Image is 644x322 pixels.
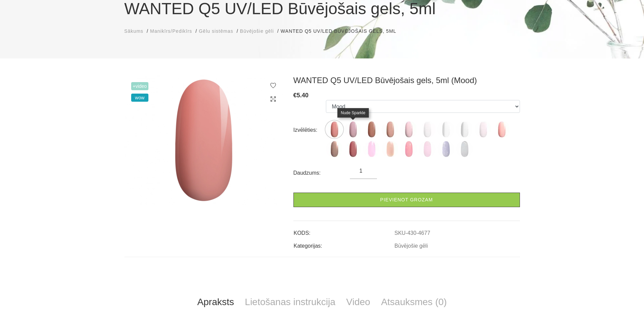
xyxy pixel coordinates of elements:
[382,121,399,138] img: ...
[297,92,309,99] span: 5.40
[240,28,274,35] a: Būvējošie gēli
[395,230,430,236] a: SKU-430-4677
[239,291,341,313] a: Lietošanas instrukcija
[131,82,149,90] span: +Video
[192,291,239,313] a: Apraksts
[456,121,473,138] img: ...
[124,75,283,205] img: WANTED Q5 UV/LED Būvējošais gels, 5ml
[293,237,394,250] td: Kategorijas:
[150,28,192,35] a: Manikīrs/Pedikīrs
[493,121,510,138] img: ...
[199,28,233,34] span: Gēlu sistēmas
[341,291,376,313] a: Video
[475,121,492,138] img: ...
[437,141,454,157] img: ...
[124,28,144,34] span: Sākums
[150,28,192,34] span: Manikīrs/Pedikīrs
[395,243,428,249] a: Būvējošie gēli
[382,141,399,157] img: ...
[326,141,343,157] img: ...
[131,94,149,102] span: wow
[376,291,452,313] a: Atsauksmes (0)
[400,121,417,138] img: ...
[293,193,520,207] a: Pievienot grozam
[199,28,233,35] a: Gēlu sistēmas
[293,92,297,99] span: €
[293,168,350,178] div: Daudzums:
[124,28,144,35] a: Sākums
[281,28,403,35] li: WANTED Q5 UV/LED Būvējošais gels, 5ml
[326,121,343,138] img: ...
[240,28,274,34] span: Būvējošie gēli
[419,141,436,157] img: ...
[419,121,436,138] img: ...
[456,141,473,157] img: ...
[400,141,417,157] img: ...
[437,121,454,138] img: ...
[344,121,361,138] img: ...
[363,141,380,157] img: ...
[293,125,326,135] div: Izvēlēties:
[293,75,520,85] h3: WANTED Q5 UV/LED Būvējošais gels, 5ml (Mood)
[363,121,380,138] img: ...
[293,224,394,237] td: KODS:
[344,141,361,157] img: ...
